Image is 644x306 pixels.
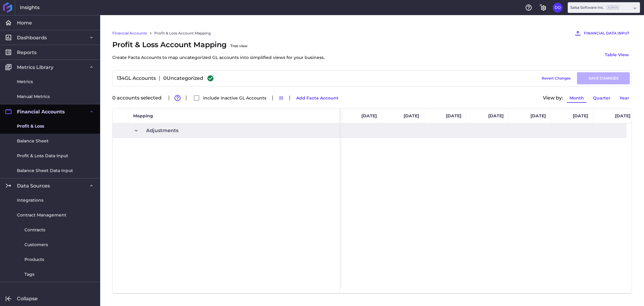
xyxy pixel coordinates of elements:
[114,76,156,81] div: 134 GL Accounts
[17,93,50,100] span: Manual Metrics
[607,5,619,9] ins: Admin
[17,183,50,189] span: Data Sources
[17,295,38,302] span: Collapse
[539,72,573,84] button: Revert Changes
[543,96,563,100] span: View by:
[530,113,546,119] span: [DATE]
[568,2,640,13] div: Dropdown select
[112,31,147,36] a: Financial Accounts
[446,113,461,119] span: [DATE]
[572,27,632,39] button: FINANCIAL DATA INPUT
[488,113,504,119] span: [DATE]
[230,44,248,48] ins: Tree view
[203,96,266,100] span: Include Inactive GL Accounts
[553,3,562,12] button: User Menu
[404,113,419,119] span: [DATE]
[24,256,44,263] span: Products
[17,34,47,41] span: Dashboards
[112,39,325,61] span: Profit & Loss Account Mapping
[573,113,588,119] span: [DATE]
[17,168,73,174] span: Balance Sheet Data Input
[361,113,377,119] span: [DATE]
[17,49,37,56] span: Reports
[17,20,32,26] span: Home
[17,123,44,129] span: Profit & Loss
[602,50,632,60] button: Table View
[615,113,630,119] span: [DATE]
[293,93,341,103] button: Add Facta Account
[17,212,66,218] span: Contract Management
[17,64,53,70] span: Metrics Library
[570,5,619,10] div: Salsa Software Inc.
[24,227,45,233] span: Contracts
[163,76,203,81] div: 0 Uncategorized
[154,31,211,36] a: Profit & Loss Account Mapping
[524,3,533,12] button: Help
[146,124,178,137] span: Adjustments
[617,93,632,103] button: Year
[112,96,165,100] div: 0 accounts selected
[567,93,587,103] button: Month
[17,153,68,159] span: Profit & Loss Data Input
[133,113,153,119] span: Mapping
[538,3,548,12] button: General Settings
[17,109,65,115] span: Financial Accounts
[17,79,33,85] span: Metrics
[590,93,613,103] button: Quarter
[24,271,34,278] span: Tags
[17,138,49,144] span: Balance Sheet
[24,242,48,248] span: Customers
[17,197,43,203] span: Integrations
[112,54,325,61] p: Create Facta Accounts to map uncategorized GL accounts into simplified views for your business.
